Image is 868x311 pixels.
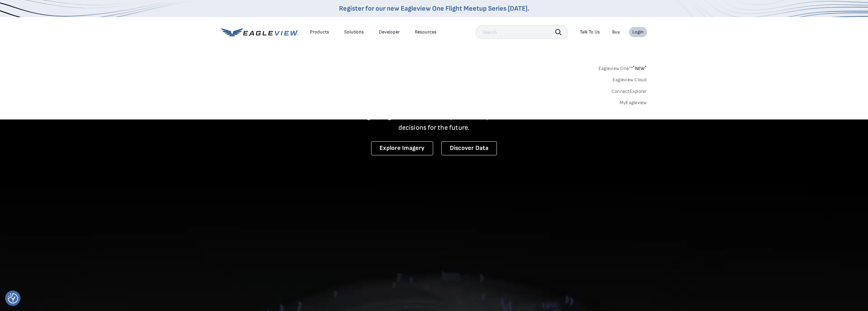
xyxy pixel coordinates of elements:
[580,29,600,35] div: Talk To Us
[633,66,647,71] span: NEW
[371,141,433,155] a: Explore Imagery
[379,29,400,35] a: Developer
[613,77,647,83] a: Eagleview Cloud
[612,88,647,95] a: ConnectExplorer
[599,63,647,71] a: Eagleview One™*NEW*
[310,29,329,35] div: Products
[441,141,497,155] a: Discover Data
[8,293,18,303] img: Revisit consent button
[612,29,620,35] a: Buy
[475,25,568,39] input: Search
[8,293,18,303] button: Consent Preferences
[339,4,529,13] a: Register for our new Eagleview One Flight Meetup Series [DATE].
[620,100,647,106] a: MyEagleview
[632,29,644,35] div: Login
[415,29,437,35] div: Resources
[344,29,364,35] div: Solutions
